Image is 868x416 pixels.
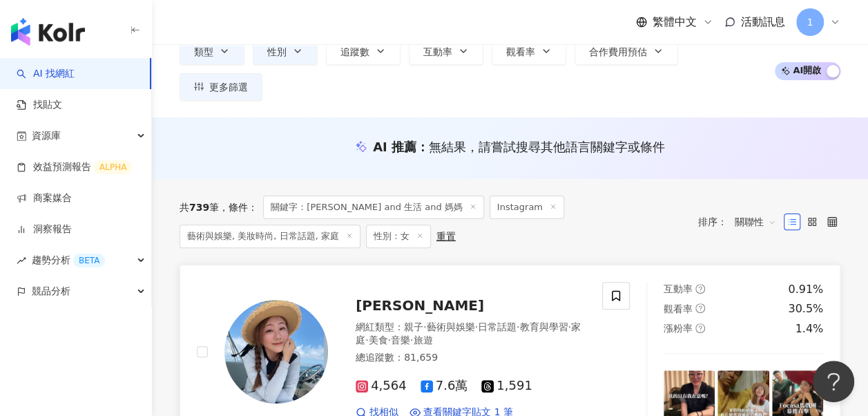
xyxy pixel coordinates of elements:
span: 活動訊息 [741,15,785,28]
span: 音樂 [391,334,410,346]
div: 1.4% [795,321,823,337]
span: 無結果，請嘗試搜尋其他語言關鍵字或條件 [429,140,665,154]
div: 0.91% [788,282,823,297]
button: 更多篩選 [180,73,262,101]
span: 藝術與娛樂, 美妝時尚, 日常話題, 家庭 [180,225,360,248]
span: 繁體中文 [653,15,697,30]
span: 漲粉率 [664,323,693,334]
span: 關鍵字：[PERSON_NAME] and 生活 and 媽媽 [263,196,483,219]
button: 合作費用預估 [575,37,678,65]
span: 互動率 [423,46,452,57]
span: · [365,334,368,346]
span: · [387,334,390,346]
span: 觀看率 [664,303,693,314]
a: 商案媒合 [17,191,72,205]
span: 旅遊 [413,334,432,346]
span: 類型 [194,46,213,57]
button: 觀看率 [492,37,566,65]
span: 7.6萬 [421,379,468,393]
span: 1 [807,15,813,30]
span: 關聯性 [735,211,776,233]
span: 性別 [267,46,287,57]
span: 趨勢分析 [32,245,105,276]
a: 找貼文 [17,98,62,112]
div: 網紅類型 ： [356,321,586,348]
span: Instagram [490,196,564,219]
div: 共 筆 [180,202,219,213]
span: 教育與學習 [519,321,568,332]
span: 更多篩選 [209,82,248,93]
span: · [568,321,570,332]
a: 效益預測報告ALPHA [17,160,132,174]
span: · [474,321,477,332]
iframe: Help Scout Beacon - Open [813,361,854,402]
div: AI 推薦 ： [373,138,665,155]
div: 30.5% [788,301,823,316]
span: 性別：女 [366,225,431,248]
span: 追蹤數 [340,46,369,57]
span: 藝術與娛樂 [426,321,474,332]
button: 互動率 [409,37,483,65]
img: logo [11,18,85,46]
span: 日常話題 [478,321,517,332]
span: 合作費用預估 [589,46,647,57]
span: question-circle [695,303,705,313]
span: · [410,334,413,346]
span: 美食 [368,334,387,346]
span: 739 [189,202,209,213]
span: · [517,321,519,332]
button: 性別 [253,37,318,65]
div: 重置 [436,231,456,242]
span: [PERSON_NAME] [356,297,484,314]
a: searchAI 找網紅 [17,67,75,81]
button: 追蹤數 [326,37,401,65]
span: question-circle [695,284,705,294]
div: 排序： [698,211,784,233]
a: 洞察報告 [17,223,72,236]
span: rise [17,256,26,265]
span: 條件 ： [219,202,258,213]
span: 競品分析 [32,276,70,307]
span: 1,591 [481,379,532,393]
span: 親子 [404,321,423,332]
span: · [423,321,426,332]
span: 資源庫 [32,120,61,151]
span: question-circle [695,323,705,333]
img: KOL Avatar [224,300,328,404]
div: 總追蹤數 ： 81,659 [356,351,586,365]
span: 互動率 [664,283,693,294]
div: BETA [73,254,105,267]
button: 類型 [180,37,244,65]
span: 4,564 [356,379,407,393]
span: 觀看率 [506,46,535,57]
